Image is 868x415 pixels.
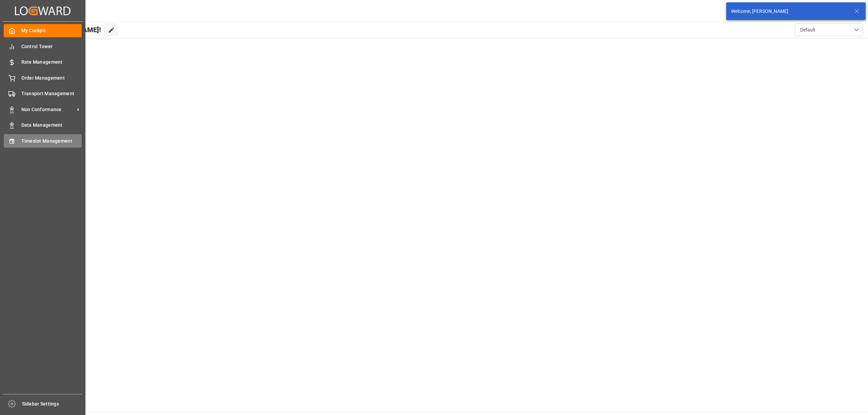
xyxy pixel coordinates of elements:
span: Data Management [21,122,82,129]
a: Transport Management [4,87,82,100]
a: My Cockpit [4,24,82,37]
span: Control Tower [21,43,82,50]
span: Order Management [21,75,82,82]
a: Order Management [4,71,82,84]
a: Timeslot Management [4,134,82,147]
span: Default [800,26,815,34]
div: Welcome, [PERSON_NAME] [731,8,848,15]
button: open menu [795,23,863,36]
span: Transport Management [21,90,82,97]
span: Non Conformance [21,106,75,113]
a: Rate Management [4,56,82,69]
span: My Cockpit [21,27,82,34]
span: Rate Management [21,59,82,66]
span: Sidebar Settings [22,400,83,408]
a: Control Tower [4,40,82,53]
span: Timeslot Management [21,138,82,145]
a: Data Management [4,119,82,132]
